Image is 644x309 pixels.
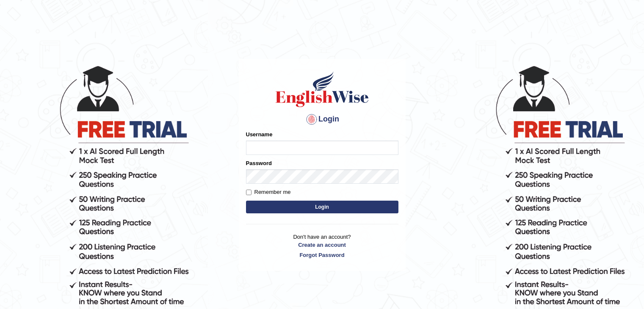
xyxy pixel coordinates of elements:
a: Forgot Password [246,251,398,259]
a: Create an account [246,241,398,249]
label: Remember me [246,188,291,196]
img: Logo of English Wise sign in for intelligent practice with AI [274,70,370,108]
label: Password [246,159,272,167]
label: Username [246,130,273,138]
input: Remember me [246,190,252,195]
p: Don't have an account? [246,233,398,259]
button: Login [246,201,398,213]
h4: Login [246,113,398,126]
